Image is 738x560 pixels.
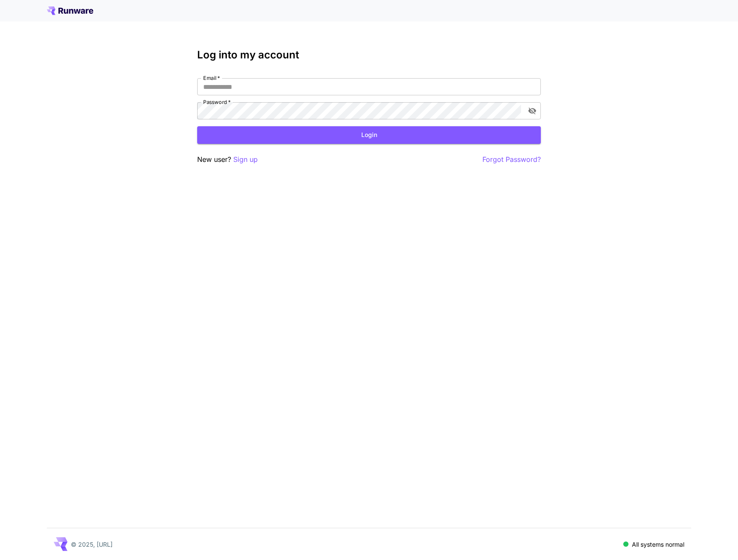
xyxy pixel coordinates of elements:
button: Login [197,126,541,144]
label: Email [203,74,220,82]
h3: Log into my account [197,49,541,61]
p: New user? [197,154,258,165]
button: toggle password visibility [525,103,540,119]
p: © 2025, [URL] [71,540,113,549]
button: Forgot Password? [482,154,541,165]
p: All systems normal [632,540,684,549]
button: Sign up [233,154,258,165]
label: Password [203,98,231,106]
